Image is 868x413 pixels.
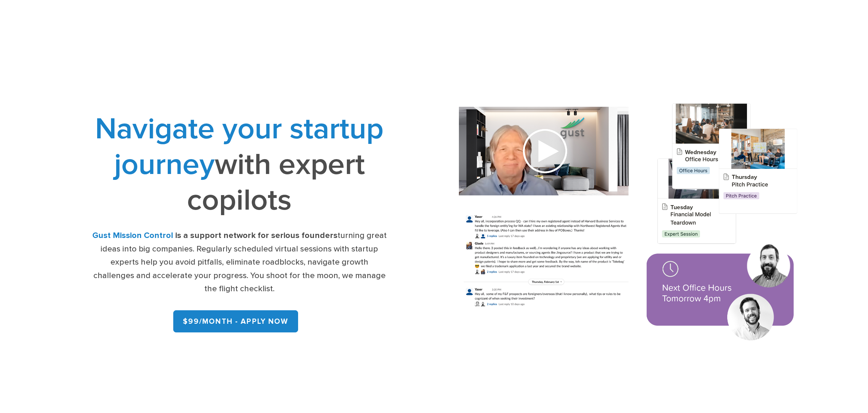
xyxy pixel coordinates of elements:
img: Composition of calendar events, a video call presentation, and chat rooms [441,90,816,358]
strong: is a support network for serious founders [175,230,338,240]
a: $99/month - APPLY NOW [173,310,298,332]
strong: Gust Mission Control [92,230,173,240]
h1: with expert copilots [89,111,389,218]
div: turning great ideas into big companies. Regularly scheduled virtual sessions with startup experts... [89,229,389,295]
span: Navigate your startup journey [95,111,384,182]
